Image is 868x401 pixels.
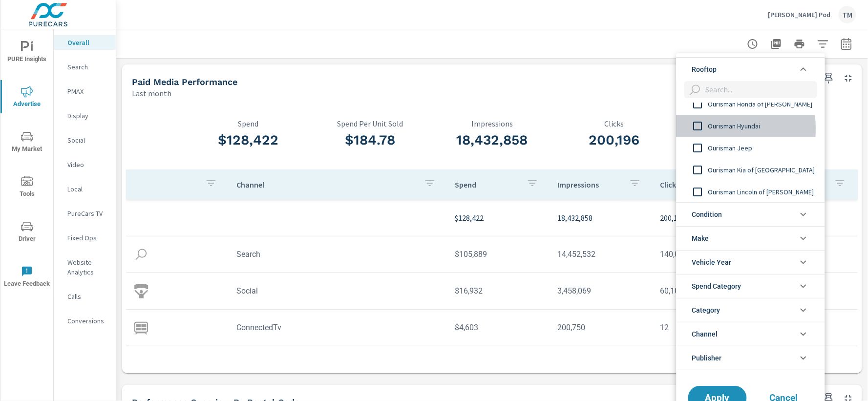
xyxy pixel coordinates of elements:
[692,346,722,370] span: Publisher
[677,53,825,374] ul: filter options
[692,274,741,298] span: Spend Category
[692,58,717,81] span: Rooftop
[702,81,817,98] input: Search...
[677,137,823,159] div: Ourisman Jeep
[692,203,722,226] span: Condition
[677,93,823,115] div: Ourisman Honda of [PERSON_NAME]
[677,115,823,137] div: Ourisman Hyundai
[692,227,709,250] span: Make
[708,120,815,132] span: Ourisman Hyundai
[677,159,823,181] div: Ourisman Kia of [GEOGRAPHIC_DATA]
[708,142,815,154] span: Ourisman Jeep
[692,251,732,274] span: Vehicle Year
[708,164,815,176] span: Ourisman Kia of [GEOGRAPHIC_DATA]
[708,98,815,110] span: Ourisman Honda of [PERSON_NAME]
[692,298,720,322] span: Category
[692,322,718,346] span: Channel
[677,181,823,203] div: Ourisman Lincoln of [PERSON_NAME]
[708,186,815,198] span: Ourisman Lincoln of [PERSON_NAME]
